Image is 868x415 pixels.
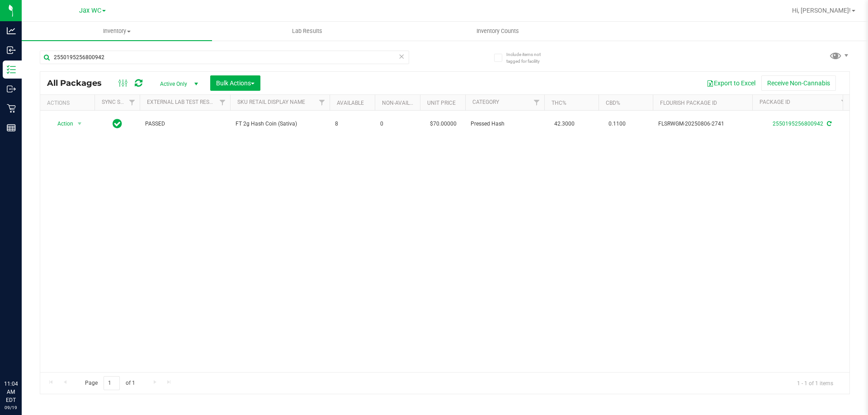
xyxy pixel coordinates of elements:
span: Include items not tagged for facility [506,51,552,65]
span: Hi, [PERSON_NAME]! [792,7,851,14]
a: Sync Status [102,99,137,105]
a: 2550195256800942 [773,121,823,127]
p: 11:04 AM EDT [4,380,18,404]
span: $70.00000 [425,117,461,131]
p: 09/19 [4,404,18,411]
span: In Sync [113,117,122,130]
span: 0 [380,120,415,128]
span: PASSED [145,120,225,128]
span: Jax WC [79,7,101,14]
inline-svg: Inbound [7,46,16,55]
span: Pressed Hash [471,120,539,128]
a: CBD% [606,100,620,106]
span: Action [49,117,74,130]
button: Export to Excel [701,75,761,91]
iframe: Resource center [9,343,36,370]
inline-svg: Outbound [7,84,16,93]
span: Bulk Actions [216,79,255,87]
inline-svg: Reports [7,123,16,132]
a: Package ID [759,99,790,105]
a: Available [337,100,364,106]
span: Lab Results [280,27,335,35]
a: Filter [315,95,330,110]
a: Flourish Package ID [660,100,717,106]
span: Page of 1 [77,376,142,390]
a: Non-Available [382,100,422,106]
a: Filter [529,95,544,110]
span: Sync from Compliance System [826,121,831,127]
a: Inventory Counts [402,22,593,41]
span: Clear [398,51,405,62]
span: 42.3000 [550,117,579,131]
inline-svg: Retail [7,104,16,113]
span: 0.1100 [604,117,630,131]
input: Search Package ID, Item Name, SKU, Lot or Part Number... [40,51,409,64]
inline-svg: Inventory [7,65,16,74]
span: FT 2g Hash Coin (Sativa) [236,120,324,128]
a: Inventory [22,22,212,41]
a: Sku Retail Display Name [237,99,305,105]
a: Filter [837,95,852,110]
a: Filter [215,95,230,110]
div: Actions [47,100,91,106]
span: select [74,117,85,130]
input: 1 [104,376,120,390]
span: All Packages [47,78,111,88]
inline-svg: Analytics [7,26,16,35]
a: External Lab Test Result [147,99,218,105]
button: Receive Non-Cannabis [761,75,836,91]
span: Inventory [22,27,212,35]
a: THC% [552,100,566,106]
a: Lab Results [212,22,402,41]
span: FLSRWGM-20250806-2741 [658,120,747,128]
a: Filter [125,95,140,110]
button: Bulk Actions [210,75,260,91]
span: Inventory Counts [464,27,531,35]
span: 8 [335,120,369,128]
a: Category [472,99,499,105]
a: Unit Price [427,100,456,106]
span: 1 - 1 of 1 items [790,376,840,390]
